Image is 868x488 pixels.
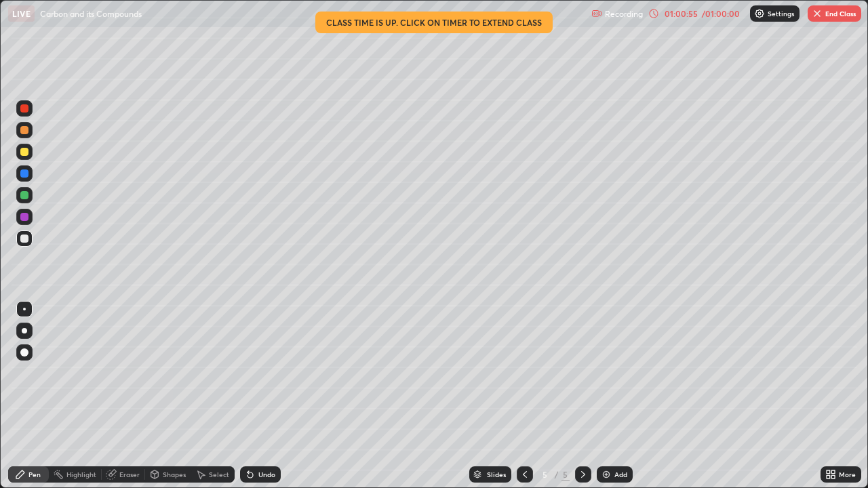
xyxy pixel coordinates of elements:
[561,468,570,481] div: 5
[662,9,700,18] div: 01:00:55
[119,471,140,478] div: Eraser
[812,8,823,19] img: end-class-cross
[700,9,742,18] div: / 01:00:00
[12,8,31,19] p: LIVE
[66,471,96,478] div: Highlight
[601,469,612,480] img: add-slide-button
[538,470,552,479] div: 5
[555,470,559,479] div: /
[605,9,643,19] p: Recording
[839,471,856,478] div: More
[808,5,861,22] button: End Class
[28,471,41,478] div: Pen
[754,8,765,19] img: class-settings-icons
[209,471,229,478] div: Select
[614,471,627,478] div: Add
[40,8,142,19] p: Carbon and its Compounds
[163,471,186,478] div: Shapes
[591,8,602,19] img: recording.375f2c34.svg
[258,471,275,478] div: Undo
[768,10,794,17] p: Settings
[487,471,506,478] div: Slides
